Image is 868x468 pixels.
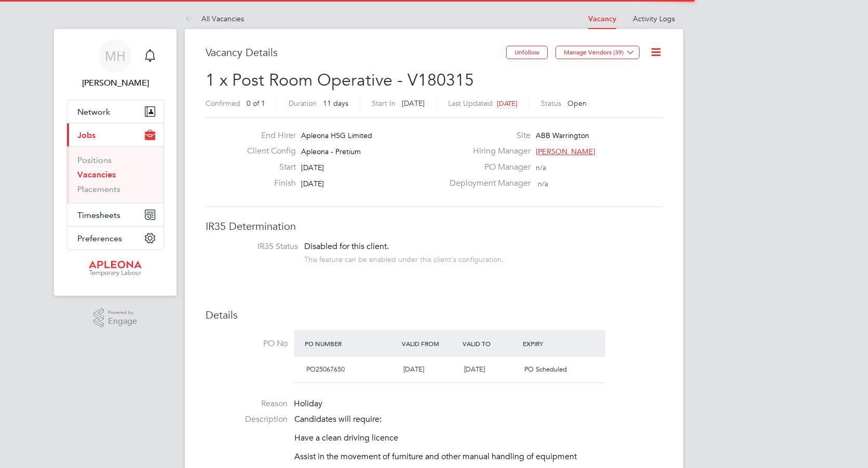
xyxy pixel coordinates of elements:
[206,70,474,90] span: 1 x Post Room Operative - V180315
[206,398,288,409] label: Reason
[206,99,240,108] label: Confirmed
[89,260,142,277] img: apleona-logo-retina.png
[67,123,164,146] button: Jobs
[206,308,662,322] h3: Details
[206,219,662,233] h3: IR35 Determination
[105,49,126,63] span: MH
[464,365,485,374] span: [DATE]
[206,46,506,59] h3: Vacancy Details
[239,146,296,157] label: Client Config
[588,15,616,23] a: Vacancy
[67,227,164,250] button: Preferences
[541,99,561,108] label: Status
[239,130,296,141] label: End Hirer
[67,203,164,226] button: Timesheets
[443,130,531,141] label: Site
[206,338,288,349] label: PO No
[77,170,116,180] a: Vacancies
[77,107,110,117] span: Network
[536,131,589,140] span: ABB Warrington
[567,99,587,108] span: Open
[67,100,164,123] button: Network
[185,14,244,23] a: All Vacancies
[294,451,662,462] p: Assist in the movement of furniture and other manual handling of equipment
[448,99,493,108] label: Last Updated
[247,99,265,108] span: 0 of 1
[66,39,164,89] a: MH[PERSON_NAME]
[536,163,546,172] span: n/a
[506,46,548,59] button: Unfollow
[67,146,164,203] div: Jobs
[304,252,504,264] div: This feature can be enabled under this client's configuration.
[524,365,567,374] span: PO Scheduled
[399,334,460,353] div: Valid From
[289,99,317,108] label: Duration
[306,365,345,374] span: PO25067650
[77,233,122,243] span: Preferences
[93,308,138,328] a: Powered byEngage
[294,433,662,444] p: Have a clean driving licence
[77,155,112,165] a: Positions
[443,162,531,173] label: PO Manager
[294,398,322,409] span: Holiday
[372,99,396,108] label: Start In
[304,241,389,252] span: Disabled for this client.
[402,99,425,108] span: [DATE]
[66,77,164,89] span: Michael Haycock
[216,241,298,252] label: IR35 Status
[633,14,675,23] a: Activity Logs
[77,210,120,220] span: Timesheets
[443,178,531,189] label: Deployment Manager
[520,334,581,353] div: Expiry
[66,260,164,277] a: Go to home page
[460,334,521,353] div: Valid To
[301,131,372,140] span: Apleona HSG Limited
[294,414,662,425] p: Candidates will require:
[54,29,177,296] nav: Main navigation
[555,46,640,59] button: Manage Vendors (39)
[301,179,324,188] span: [DATE]
[536,147,595,156] span: [PERSON_NAME]
[108,317,137,326] span: Engage
[239,178,296,189] label: Finish
[538,179,548,188] span: n/a
[497,99,518,108] span: [DATE]
[443,146,531,157] label: Hiring Manager
[77,130,96,140] span: Jobs
[301,147,361,156] span: Apleona - Pretium
[403,365,424,374] span: [DATE]
[323,99,348,108] span: 11 days
[239,162,296,173] label: Start
[206,414,288,425] label: Description
[77,184,120,194] a: Placements
[302,334,399,353] div: PO Number
[301,163,324,172] span: [DATE]
[108,308,137,317] span: Powered by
